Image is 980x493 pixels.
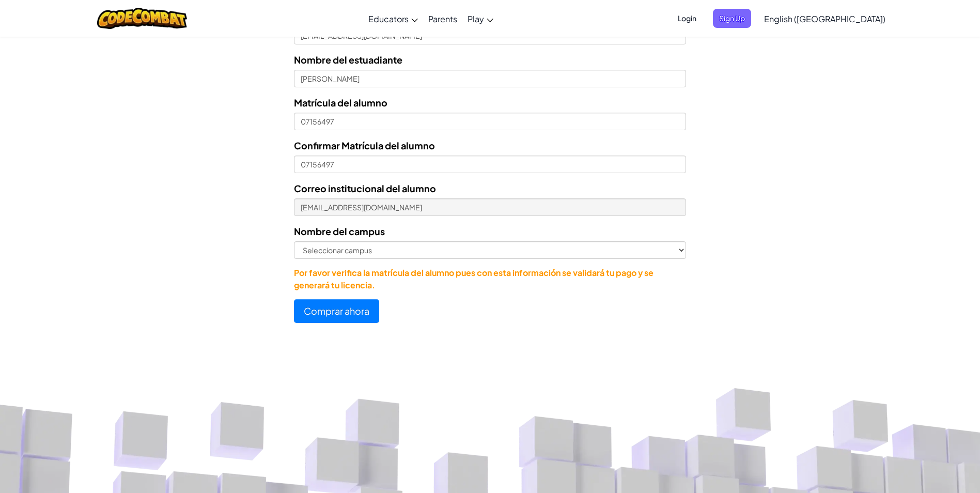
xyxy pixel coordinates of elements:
[294,267,686,291] p: Por favor verifica la matrícula del alumno pues con esta información se validará tu pago y se gen...
[672,9,703,28] button: Login
[294,299,379,323] button: Comprar ahora
[423,5,462,33] a: Parents
[764,13,885,24] span: English ([GEOGRAPHIC_DATA])
[363,5,423,33] a: Educators
[97,8,188,29] img: CodeCombat logo
[294,52,402,67] label: Nombre del estuadiante
[294,181,436,196] label: Correo institucional del alumno
[462,5,499,33] a: Play
[294,224,385,239] label: Nombre del campus
[759,5,891,33] a: English ([GEOGRAPHIC_DATA])
[713,9,751,28] button: Sign Up
[294,138,435,153] label: Confirmar Matrícula del alumno
[468,13,484,24] span: Play
[368,13,409,24] span: Educators
[294,95,387,110] label: Matrícula del alumno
